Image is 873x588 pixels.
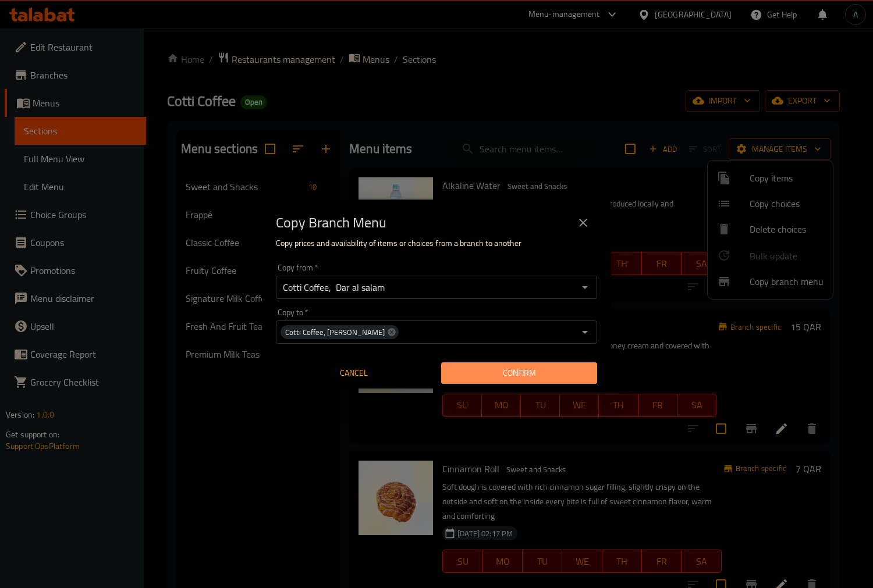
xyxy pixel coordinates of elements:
[281,366,427,380] span: Cancel
[276,237,597,250] h6: Copy prices and availability of items or choices from a branch to another
[569,209,597,237] button: close
[577,324,593,340] button: Open
[276,213,386,232] h2: Copy Branch Menu
[281,325,399,339] div: Cotti Coffee, [PERSON_NAME]
[450,366,588,380] span: Confirm
[441,362,597,384] button: Confirm
[577,279,593,295] button: Open
[276,362,432,384] button: Cancel
[281,327,389,338] span: Cotti Coffee, [PERSON_NAME]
